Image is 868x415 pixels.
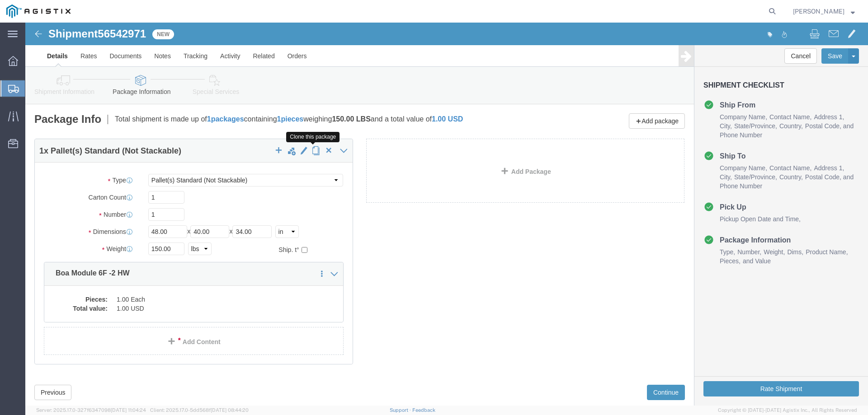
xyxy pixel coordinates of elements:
iframe: FS Legacy Container [25,23,868,406]
span: Server: 2025.17.0-327f6347098 [36,407,146,413]
button: [PERSON_NAME] [793,6,855,17]
a: Support [390,407,412,413]
span: [DATE] 08:44:20 [211,407,249,413]
span: Client: 2025.17.0-5dd568f [150,407,249,413]
a: Feedback [412,407,435,413]
span: [DATE] 11:04:24 [111,407,146,413]
span: Copyright © [DATE]-[DATE] Agistix Inc., All Rights Reserved [718,406,857,414]
span: Billy Lo [793,6,844,16]
img: logo [6,5,71,18]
